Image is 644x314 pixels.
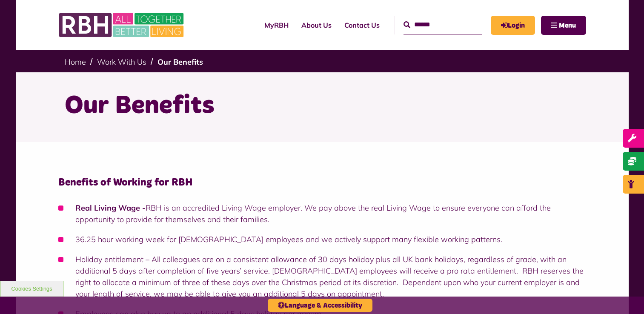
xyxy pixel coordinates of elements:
[58,254,586,300] li: Holiday entitlement – All colleagues are on a consistent allowance of 30 days holiday plus all UK...
[97,57,146,67] a: Work With Us
[606,276,644,314] iframe: Netcall Web Assistant for live chat
[65,57,86,67] a: Home
[491,16,535,35] a: MyRBH
[559,22,576,29] span: Menu
[295,14,338,37] a: About Us
[338,14,386,37] a: Contact Us
[258,14,295,37] a: MyRBH
[58,234,586,245] li: 36.25 hour working week for [DEMOGRAPHIC_DATA] employees and we actively support many flexible wo...
[268,299,372,312] button: Language & Accessibility
[58,176,586,189] h4: Benefits of Working for RBH
[58,202,586,225] li: RBH is an accredited Living Wage employer. We pay above the real Living Wage to ensure everyone c...
[75,203,146,213] strong: Real Living Wage -
[157,57,203,67] a: Our Benefits
[58,9,186,42] img: RBH
[541,16,586,35] button: Navigation
[65,89,580,123] h1: Our Benefits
